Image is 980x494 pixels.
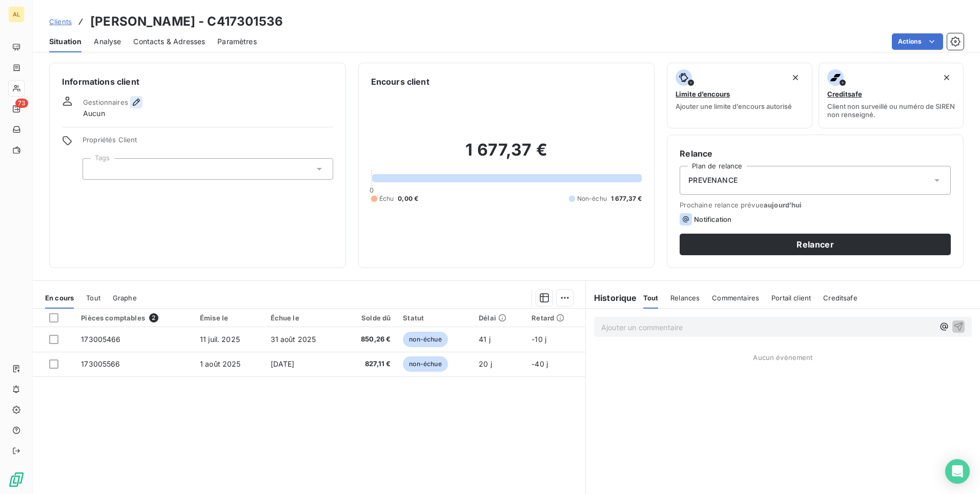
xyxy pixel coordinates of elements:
span: Échu [379,194,394,203]
span: Analyse [94,36,121,47]
button: Relancer [680,234,951,255]
span: 0 [370,186,374,194]
span: Creditsafe [823,294,857,302]
span: aujourd’hui [764,201,802,209]
span: -10 j [532,335,546,344]
div: Retard [532,314,579,322]
span: 2 [149,313,158,322]
span: Non-échu [577,194,607,203]
span: -40 j [532,359,548,368]
span: 41 j [479,335,491,344]
span: 20 j [479,359,492,368]
span: 850,26 € [347,334,391,345]
span: Relances [670,294,700,302]
div: AL [8,6,25,23]
span: 1 677,37 € [611,194,642,203]
h6: Encours client [371,75,430,88]
span: 31 août 2025 [271,335,316,344]
div: Statut [403,314,466,322]
span: Graphe [113,294,137,302]
a: Clients [49,16,72,27]
span: 173005566 [81,359,120,368]
div: Émise le [200,314,258,322]
span: Situation [49,36,81,47]
span: Notification [694,215,731,223]
span: Aucun [83,108,105,119]
img: Logo LeanPay [8,471,25,488]
span: Limite d’encours [676,90,730,98]
div: Open Intercom Messenger [945,459,970,484]
span: Portail client [771,294,811,302]
button: Actions [892,33,943,50]
span: Commentaires [712,294,759,302]
button: CreditsafeClient non surveillé ou numéro de SIREN non renseigné. [819,63,964,128]
h6: Relance [680,147,951,160]
span: 73 [15,99,28,108]
span: Prochaine relance prévue [680,201,951,209]
span: [DATE] [271,359,295,368]
span: 1 août 2025 [200,359,241,368]
span: Tout [643,294,659,302]
span: 0,00 € [398,194,418,203]
span: non-échue [403,332,447,347]
span: 827,11 € [347,359,391,369]
span: Gestionnaires [83,98,128,106]
span: non-échue [403,356,447,372]
span: Tout [86,294,100,302]
span: Ajouter une limite d’encours autorisé [676,102,792,110]
div: Échue le [271,314,335,322]
h6: Informations client [62,75,333,88]
span: Creditsafe [827,90,862,98]
span: Propriétés Client [83,136,333,150]
span: Aucun évènement [753,353,812,362]
h6: Historique [586,292,637,304]
a: 73 [8,101,24,117]
span: En cours [45,294,74,302]
input: Ajouter une valeur [91,164,99,174]
span: Clients [49,17,72,26]
div: Délai [479,314,519,322]
span: Contacts & Adresses [133,36,205,47]
h2: 1 677,37 € [371,140,642,170]
button: Limite d’encoursAjouter une limite d’encours autorisé [667,63,812,128]
span: 173005466 [81,335,120,344]
span: 11 juil. 2025 [200,335,240,344]
div: Pièces comptables [81,313,188,322]
span: Paramètres [217,36,257,47]
span: Client non surveillé ou numéro de SIREN non renseigné. [827,102,955,119]
span: PREVENANCE [688,175,738,185]
h3: [PERSON_NAME] - C417301536 [90,12,283,31]
div: Solde dû [347,314,391,322]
